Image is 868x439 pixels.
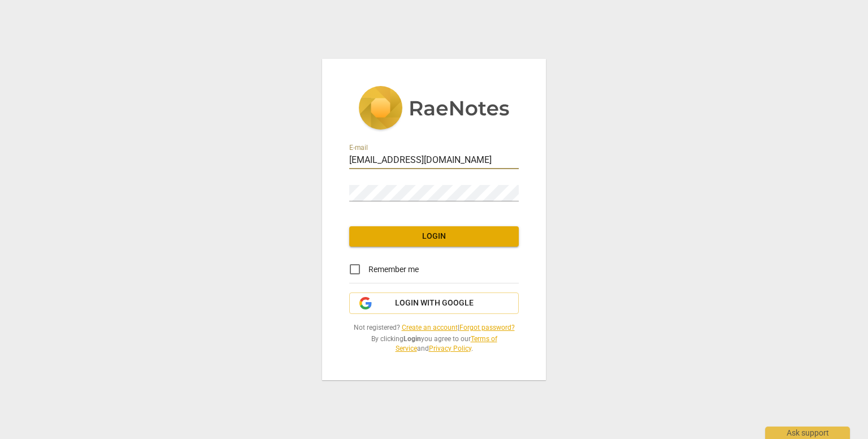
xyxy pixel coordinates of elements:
[368,264,419,276] span: Remember me
[349,292,519,314] button: Login with Google
[349,334,519,353] span: By clicking you agree to our and .
[402,324,458,332] a: Create an account
[349,323,519,333] span: Not registered? |
[358,231,510,242] span: Login
[403,335,421,343] b: Login
[765,427,850,439] div: Ask support
[459,324,515,332] a: Forgot password?
[395,298,474,309] span: Login with Google
[349,145,368,152] label: E-mail
[396,335,497,352] a: Terms of Service
[429,345,471,352] a: Privacy Policy
[349,226,519,247] button: Login
[358,86,510,132] img: 5ac2273c67554f335776073100b6d88f.svg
